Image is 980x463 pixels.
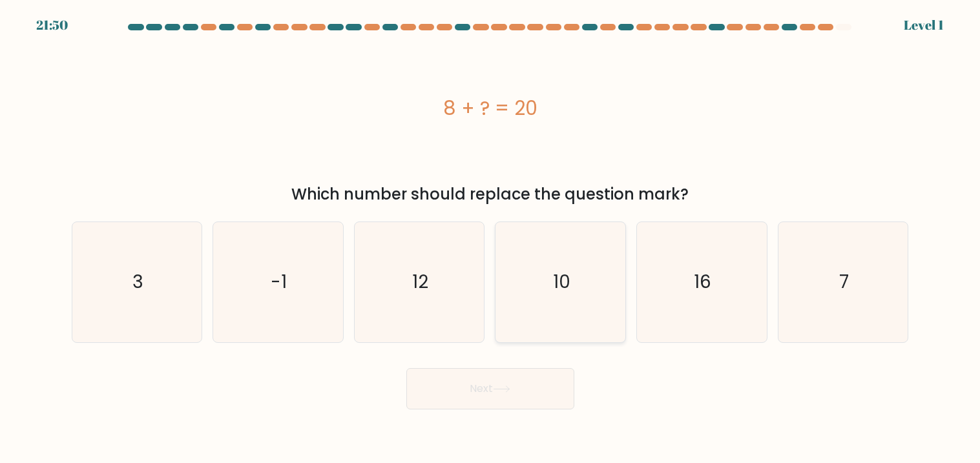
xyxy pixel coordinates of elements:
div: 21:50 [36,15,68,35]
div: Level 1 [904,15,944,35]
text: 3 [132,270,143,295]
text: -1 [271,270,287,295]
text: 12 [412,270,428,295]
text: 10 [553,270,570,295]
button: Next [406,368,574,409]
text: 16 [694,270,712,295]
div: 8 + ? = 20 [72,94,909,123]
div: Which number should replace the question mark? [79,183,901,206]
text: 7 [839,270,849,295]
